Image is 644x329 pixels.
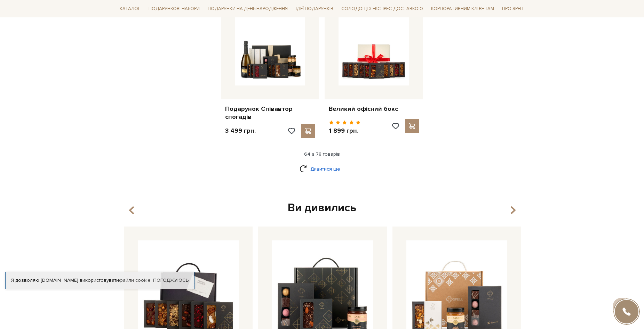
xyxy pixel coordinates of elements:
span: Подарункові набори [146,3,202,14]
span: Каталог [117,3,143,14]
a: Дивитися ще [300,163,345,175]
span: Подарунки на День народження [205,3,291,14]
div: Я дозволяю [DOMAIN_NAME] використовувати [6,277,194,283]
a: Корпоративним клієнтам [428,3,497,15]
a: Погоджуюсь [153,277,189,283]
a: файли cookie [119,277,151,283]
span: Ідеї подарунків [293,3,336,14]
div: 64 з 78 товарів [114,151,530,157]
p: 3 499 грн. [225,127,256,135]
div: Ви дивились [121,201,523,215]
a: Великий офісний бокс [329,105,419,113]
span: Про Spell [499,3,527,14]
a: Подарунок Співавтор спогадів [225,105,315,121]
a: Солодощі з експрес-доставкою [339,3,426,15]
p: 1 899 грн. [329,127,360,135]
